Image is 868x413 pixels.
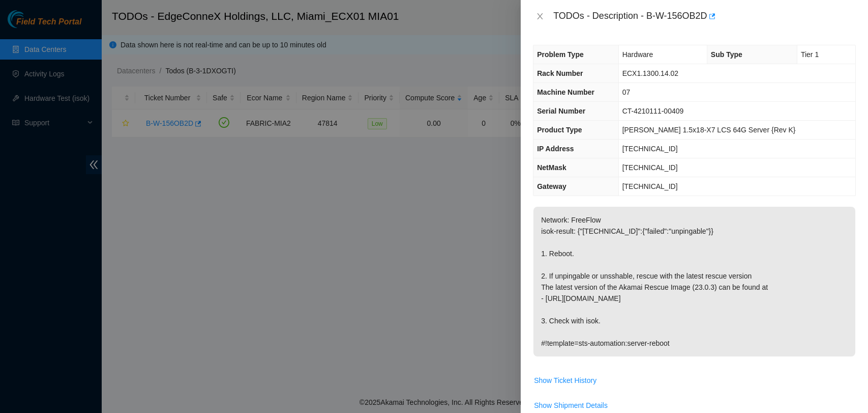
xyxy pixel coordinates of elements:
span: Gateway [537,182,566,190]
span: Machine Number [537,88,594,96]
span: CT-4210111-00409 [622,107,684,115]
span: Hardware [622,50,653,59]
span: close [536,12,544,20]
span: [TECHNICAL_ID] [622,145,678,153]
span: Show Ticket History [534,375,596,386]
span: Tier 1 [801,50,819,59]
span: NetMask [537,163,566,172]
span: [TECHNICAL_ID] [622,163,678,172]
span: ECX1.1300.14.02 [622,69,679,77]
span: 07 [622,88,631,96]
span: [TECHNICAL_ID] [622,182,678,190]
span: Serial Number [537,107,585,115]
span: Sub Type [711,50,742,59]
button: Show Ticket History [533,372,597,389]
span: IP Address [537,145,574,153]
span: Rack Number [537,69,583,77]
span: Product Type [537,126,582,134]
button: Close [533,12,547,21]
p: Network: FreeFlow isok-result: {"[TECHNICAL_ID]":{"failed":"unpingable"}} 1. Reboot. 2. If unping... [533,207,855,356]
span: Show Shipment Details [534,400,608,411]
span: Problem Type [537,50,584,59]
span: [PERSON_NAME] 1.5x18-X7 LCS 64G Server {Rev K} [622,126,796,134]
div: TODOs - Description - B-W-156OB2D [553,8,856,24]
